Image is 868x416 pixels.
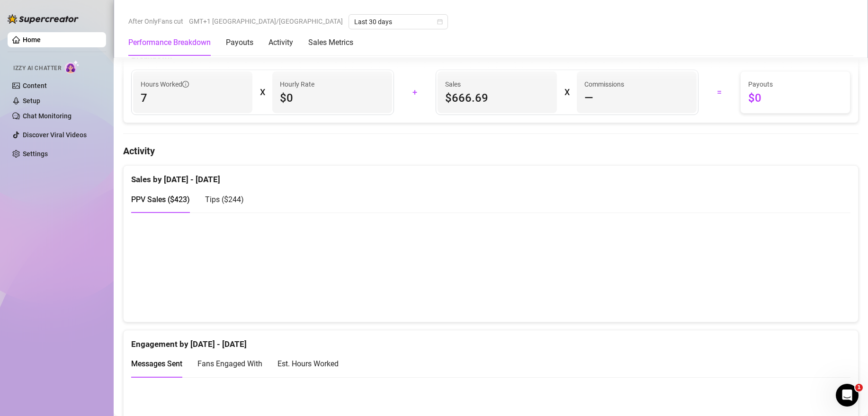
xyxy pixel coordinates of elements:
[123,144,859,158] h4: Activity
[128,37,211,48] div: Performance Breakdown
[131,359,182,368] span: Messages Sent
[280,79,314,89] article: Hourly Rate
[131,166,850,186] div: Sales by [DATE] - [DATE]
[836,384,859,407] iframe: Intercom live chat
[23,97,40,105] a: Setup
[437,19,443,25] span: calendar
[564,85,569,100] div: X
[205,195,244,204] span: Tips ( $244 )
[354,15,442,29] span: Last 30 days
[65,60,80,74] img: AI Chatter
[445,79,549,89] span: Sales
[182,81,189,88] span: info-circle
[260,85,265,100] div: X
[280,90,384,106] span: $0
[855,384,863,391] span: 1
[8,14,79,24] img: logo-BBDzfeDw.svg
[131,195,190,204] span: PPV Sales ( $423 )
[400,85,430,100] div: +
[23,131,87,139] a: Discover Viral Videos
[704,85,734,100] div: =
[23,112,72,120] a: Chat Monitoring
[308,37,353,48] div: Sales Metrics
[197,359,262,368] span: Fans Engaged With
[268,37,293,48] div: Activity
[13,64,61,73] span: Izzy AI Chatter
[141,90,245,106] span: 7
[23,150,48,158] a: Settings
[23,82,47,89] a: Content
[226,37,253,48] div: Payouts
[141,79,189,89] span: Hours Worked
[128,14,183,28] span: After OnlyFans cut
[748,79,842,89] span: Payouts
[23,36,41,44] a: Home
[748,90,842,106] span: $0
[584,90,593,106] span: —
[131,330,850,351] div: Engagement by [DATE] - [DATE]
[445,90,549,106] span: $666.69
[189,14,343,28] span: GMT+1 [GEOGRAPHIC_DATA]/[GEOGRAPHIC_DATA]
[277,358,339,370] div: Est. Hours Worked
[584,79,624,89] article: Commissions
